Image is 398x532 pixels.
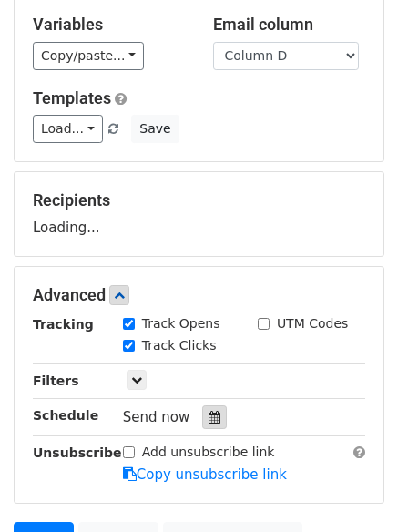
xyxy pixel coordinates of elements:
h5: Advanced [33,285,365,305]
strong: Filters [33,373,79,388]
label: UTM Codes [277,314,348,333]
a: Templates [33,88,111,107]
a: Load... [33,115,103,143]
a: Copy unsubscribe link [123,466,287,483]
strong: Tracking [33,317,94,332]
label: Add unsubscribe link [142,443,275,462]
strong: Unsubscribe [33,445,122,460]
h5: Variables [33,15,186,35]
label: Track Clicks [142,336,217,355]
button: Save [131,115,179,143]
a: Copy/paste... [33,42,144,70]
iframe: Chat Widget [307,445,398,532]
div: Loading... [33,190,365,238]
label: Track Opens [142,314,220,333]
h5: Email column [213,15,366,35]
span: Send now [123,409,190,425]
h5: Recipients [33,190,365,210]
strong: Schedule [33,408,98,423]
